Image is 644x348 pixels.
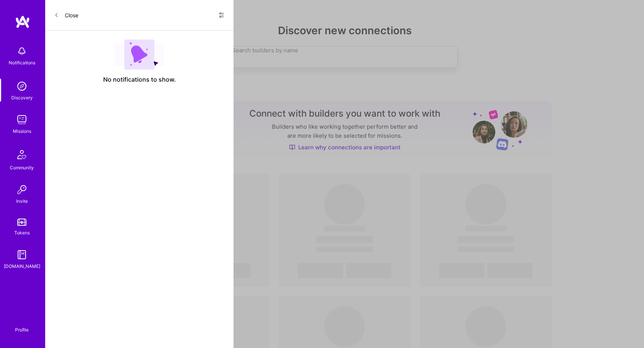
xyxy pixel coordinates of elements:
img: tokens [17,219,26,226]
a: Profile [12,318,31,333]
img: discovery [14,79,29,94]
img: empty [114,40,164,70]
div: Missions [13,127,31,135]
img: teamwork [14,112,29,127]
div: Community [10,164,34,172]
div: Notifications [9,59,35,67]
span: No notifications to show. [103,76,176,84]
div: Discovery [11,94,33,102]
div: Invite [16,197,28,205]
div: Profile [15,326,29,333]
div: Tokens [14,229,30,237]
div: [DOMAIN_NAME] [4,262,40,270]
img: Community [13,146,31,164]
img: logo [15,15,30,29]
img: bell [14,44,29,59]
img: guide book [14,247,29,262]
img: Invite [14,182,29,197]
button: Close [54,9,78,21]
